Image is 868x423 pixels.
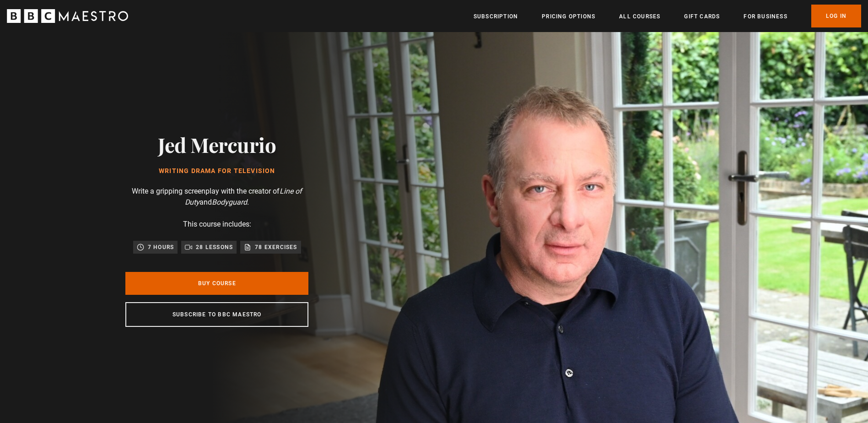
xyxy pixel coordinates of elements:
[196,243,233,252] p: 28 lessons
[158,133,276,156] h2: Jed Mercurio
[474,12,518,21] a: Subscription
[255,243,297,252] p: 78 exercises
[185,187,302,206] i: Line of Duty
[7,9,128,23] svg: BBC Maestro
[125,272,308,295] a: Buy Course
[474,5,861,27] nav: Primary
[125,186,308,208] p: Write a gripping screenplay with the creator of and .
[158,168,276,175] h1: Writing Drama for Television
[183,219,251,230] p: This course includes:
[125,302,308,327] a: Subscribe to BBC Maestro
[811,5,861,27] a: Log In
[744,12,787,21] a: For business
[148,243,174,252] p: 7 hours
[619,12,660,21] a: All Courses
[212,198,247,206] i: Bodyguard
[542,12,595,21] a: Pricing Options
[684,12,720,21] a: Gift Cards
